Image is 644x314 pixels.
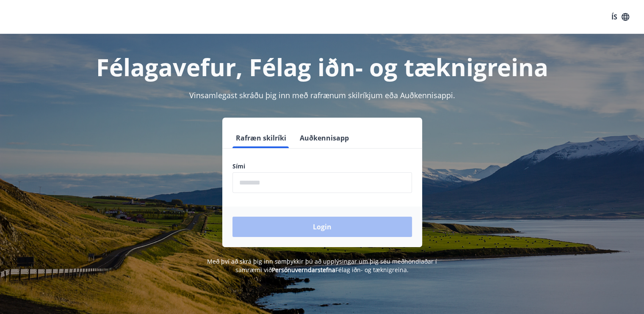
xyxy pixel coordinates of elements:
[232,162,412,171] label: Sími
[296,128,352,148] button: Auðkennisapp
[189,90,455,100] span: Vinsamlegast skráðu þig inn með rafrænum skilríkjum eða Auðkennisappi.
[607,9,634,25] button: ÍS
[272,266,335,274] a: Persónuverndarstefna
[232,128,290,148] button: Rafræn skilríki
[207,257,437,274] span: Með því að skrá þig inn samþykkir þú að upplýsingar um þig séu meðhöndlaðar í samræmi við Félag i...
[28,51,617,83] h1: Félagavefur, Félag iðn- og tæknigreina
